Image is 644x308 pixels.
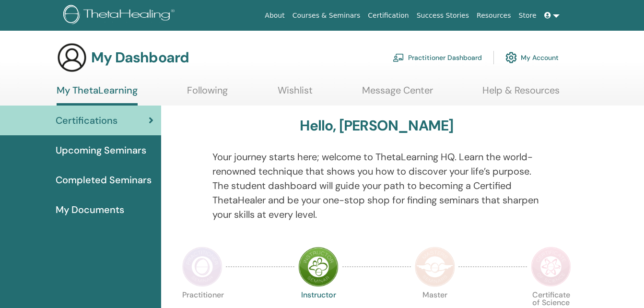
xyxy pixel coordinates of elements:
[300,117,453,134] h3: Hello, [PERSON_NAME]
[413,7,473,24] a: Success Stories
[212,150,540,222] p: Your journey starts here; welcome to ThetaLearning HQ. Learn the world-renowned technique that sh...
[56,113,117,128] span: Certifications
[289,7,364,24] a: Courses & Seminars
[531,247,571,287] img: Certificate of Science
[182,247,222,287] img: Practitioner
[261,7,288,24] a: About
[57,42,87,73] img: generic-user-icon.jpg
[91,49,189,66] h3: My Dashboard
[56,202,124,217] span: My Documents
[362,84,433,103] a: Message Center
[56,173,152,187] span: Completed Seminars
[187,84,228,103] a: Following
[278,84,313,103] a: Wishlist
[473,7,515,24] a: Resources
[393,53,404,62] img: chalkboard-teacher.svg
[57,84,138,106] a: My ThetaLearning
[364,7,412,24] a: Certification
[298,247,339,287] img: Instructor
[56,143,146,157] span: Upcoming Seminars
[505,49,517,66] img: cog.svg
[482,84,560,103] a: Help & Resources
[393,47,482,68] a: Practitioner Dashboard
[505,47,559,68] a: My Account
[515,7,540,24] a: Store
[63,5,178,26] img: logo.png
[415,247,455,287] img: Master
